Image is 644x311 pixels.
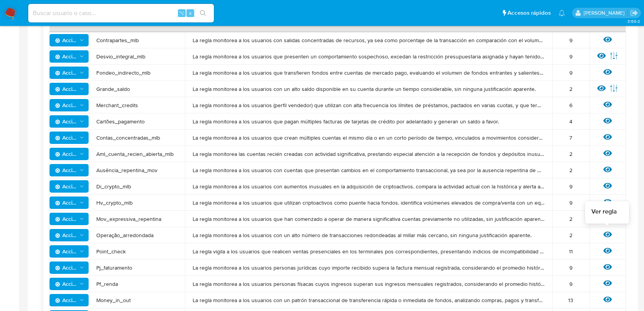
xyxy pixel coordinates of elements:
[28,8,214,18] input: Buscar usuario o caso...
[559,10,565,16] a: Notificaciones
[584,9,627,17] p: ezequielignacio.rocha@mercadolibre.com
[627,18,640,24] span: 3.156.0
[507,9,551,17] span: Accesos rápidos
[179,9,184,17] span: ⌥
[630,9,638,17] a: Salir
[195,8,211,19] button: search-icon
[591,207,617,216] span: Ver regla
[189,9,191,17] span: s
